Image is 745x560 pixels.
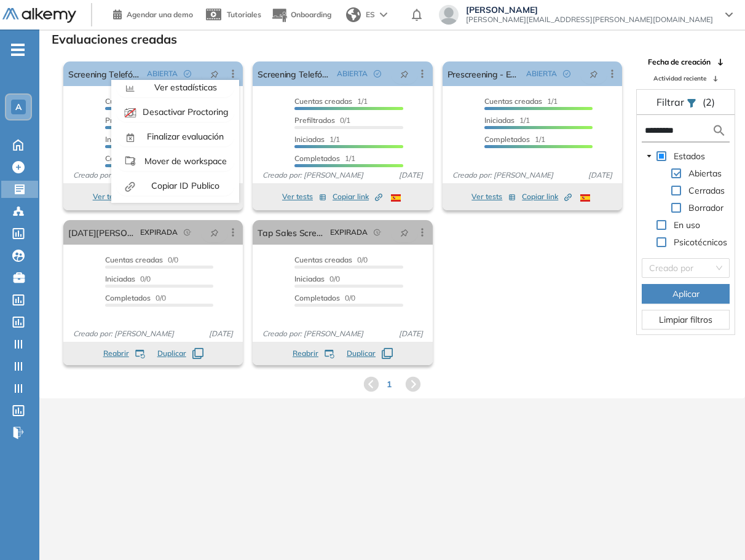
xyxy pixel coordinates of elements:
span: Agendar una demo [127,10,193,19]
span: Creado por: [PERSON_NAME] [68,170,179,181]
span: 1/2 [105,154,166,163]
span: EXPIRADA [140,227,178,238]
span: Copiar link [333,191,382,202]
span: 1/1 [484,116,530,125]
span: Borrador [686,200,726,215]
span: EXPIRADA [330,227,368,238]
span: Cuentas creadas [484,97,542,106]
button: Ver tests [282,189,326,204]
span: Duplicar [157,348,186,359]
span: ABIERTA [147,68,178,79]
button: Reabrir [293,348,334,359]
button: Ver tests [93,189,137,204]
a: Tap Sales Screening [258,220,325,245]
span: En uso [671,218,703,232]
span: Iniciadas [105,274,135,283]
span: pushpin [589,69,598,79]
span: 2/2 [105,97,178,106]
button: Copiar link [522,189,572,204]
span: (2) [703,95,715,109]
span: Creado por: [PERSON_NAME] [447,170,558,181]
span: Creado por: [PERSON_NAME] [258,170,368,181]
a: Screening Telefónico | PAE [68,61,142,86]
span: 0/1 [294,116,350,125]
span: [DATE] [583,170,617,181]
span: ABIERTA [526,68,557,79]
span: field-time [374,229,381,236]
button: Desactivar Proctoring [116,102,234,122]
img: arrow [380,12,387,17]
span: 1/1 [294,135,340,144]
span: Iniciadas [294,274,325,283]
span: A [15,102,22,112]
button: pushpin [580,64,607,84]
button: pushpin [391,64,418,84]
img: ESP [580,194,590,202]
span: Cerradas [686,183,727,198]
button: Ver estadísticas [116,77,234,97]
img: search icon [712,123,727,138]
button: Finalizar evaluación [116,127,234,146]
span: Tutoriales [227,10,261,19]
span: [PERSON_NAME][EMAIL_ADDRESS][PERSON_NAME][DOMAIN_NAME] [466,15,713,25]
span: Iniciadas [484,116,514,125]
span: Reabrir [293,348,318,359]
span: Fecha de creación [648,57,711,68]
span: Cuentas creadas [294,255,352,264]
span: 1/1 [294,97,368,106]
span: Estados [671,149,708,164]
span: Abiertas [688,168,722,179]
span: Actividad reciente [653,74,706,83]
span: check-circle [184,70,191,77]
span: Iniciadas [294,135,325,144]
button: pushpin [391,223,418,242]
span: Psicotécnicos [674,237,727,248]
span: 0/0 [294,293,355,302]
span: check-circle [563,70,570,77]
span: pushpin [400,69,409,79]
span: 1/1 [484,97,558,106]
span: [DATE] [394,328,428,339]
span: 1 [387,378,392,391]
img: world [346,7,361,22]
span: pushpin [400,227,409,237]
span: Abiertas [686,166,724,181]
span: Limpiar filtros [659,313,712,326]
button: Limpiar filtros [642,310,730,329]
button: Copiar ID Publico [116,176,234,195]
span: ABIERTA [337,68,368,79]
span: Prefiltrados [105,116,146,125]
img: Logo [2,8,76,23]
span: Duplicar [347,348,376,359]
span: Prefiltrados [294,116,335,125]
span: check-circle [374,70,381,77]
span: Mover de workspace [142,156,227,167]
button: Duplicar [157,348,203,359]
span: field-time [184,229,191,236]
span: Cuentas creadas [105,255,163,264]
span: 1/1 [484,135,545,144]
i: - [11,49,25,51]
span: Desactivar Proctoring [140,106,229,117]
span: pushpin [210,69,219,79]
span: Ver estadísticas [152,82,217,93]
a: Screening Telefónico | PAE [258,61,331,86]
span: Cerradas [688,185,725,196]
span: En uso [674,219,700,231]
span: 0/0 [105,255,178,264]
span: Creado por: [PERSON_NAME] [68,328,179,339]
span: Finalizar evaluación [144,131,224,142]
img: ESP [391,194,401,202]
span: 1/2 [105,116,161,125]
a: Prescreening - Entrevista IA [447,61,521,86]
button: Ver tests [471,189,516,204]
span: Completados [105,154,151,163]
span: Psicotécnicos [671,235,730,250]
span: pushpin [210,227,219,237]
button: pushpin [201,64,228,84]
button: Reabrir [103,348,145,359]
span: ES [366,9,375,20]
span: caret-down [646,153,652,159]
span: Onboarding [291,10,331,19]
a: Agendar una demo [113,6,193,21]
